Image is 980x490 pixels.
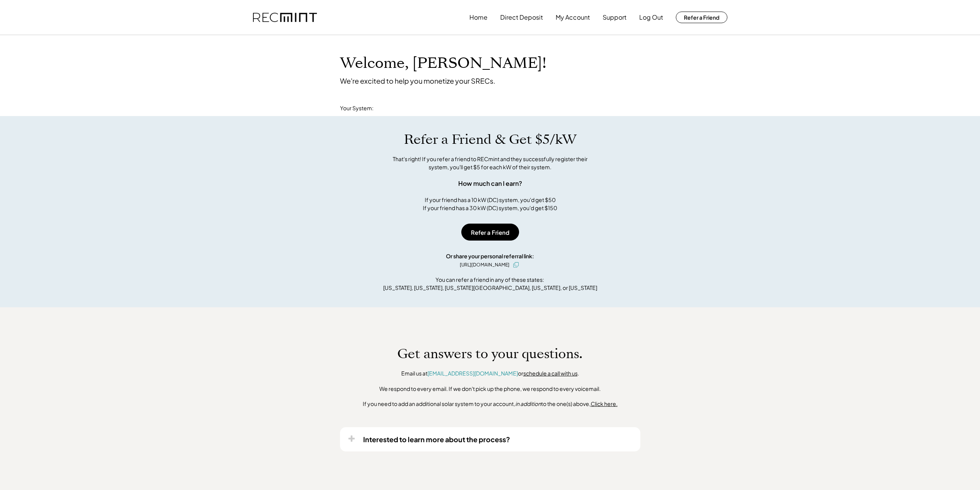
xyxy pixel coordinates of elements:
[363,435,510,444] div: Interested to learn more about the process?
[340,76,495,85] div: We're excited to help you monetize your SRECs.
[384,155,596,171] div: That's right! If you refer a friend to RECmint and they successfully register their system, you'l...
[461,224,519,241] button: Refer a Friend
[340,54,546,72] h1: Welcome, [PERSON_NAME]!
[340,104,374,112] div: Your System:
[397,346,583,362] h1: Get answers to your questions.
[460,261,509,268] div: [URL][DOMAIN_NAME]
[523,370,578,377] a: schedule a call with us
[511,260,521,269] button: click to copy
[446,252,534,260] div: Or share your personal referral link:
[379,385,601,393] div: We respond to every email. If we don't pick up the phone, we respond to every voicemail.
[639,10,663,25] button: Log Out
[676,12,727,23] button: Refer a Friend
[515,400,541,407] em: in addition
[401,370,579,377] div: Email us at or .
[500,10,543,25] button: Direct Deposit
[427,370,518,377] a: [EMAIL_ADDRESS][DOMAIN_NAME]
[591,400,618,407] u: Click here.
[423,196,557,212] div: If your friend has a 10 kW (DC) system, you'd get $50 If your friend has a 30 kW (DC) system, you...
[458,179,522,188] div: How much can I earn?
[363,400,618,408] div: If you need to add an additional solar system to your account, to the one(s) above,
[383,276,597,292] div: You can refer a friend in any of these states: [US_STATE], [US_STATE], [US_STATE][GEOGRAPHIC_DATA...
[253,13,317,22] img: recmint-logotype%403x.png
[469,10,487,25] button: Home
[556,10,590,25] button: My Account
[603,10,627,25] button: Support
[404,131,576,148] h1: Refer a Friend & Get $5/kW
